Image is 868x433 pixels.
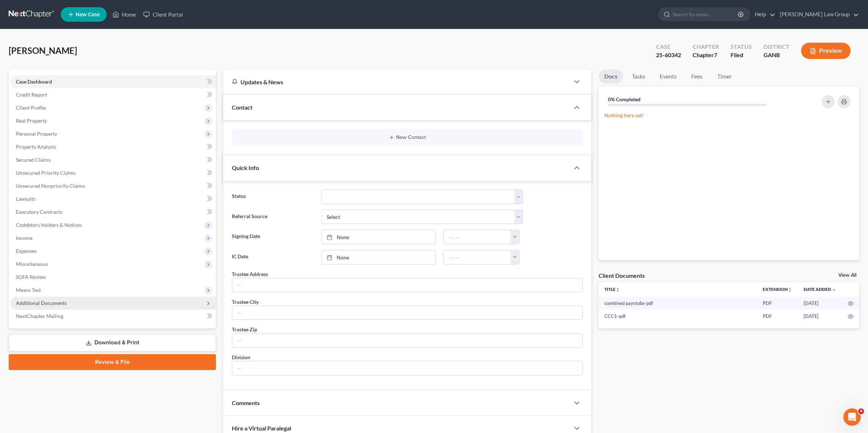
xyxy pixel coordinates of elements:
span: Personal Property [16,131,57,137]
td: PDF [757,297,798,310]
i: expand_more [832,288,836,292]
div: GANB [763,51,790,59]
label: Status [228,190,318,204]
a: Docs [599,69,623,84]
input: -- [232,361,582,375]
td: [DATE] [798,297,842,310]
div: Case [656,43,681,51]
a: None [322,250,435,264]
div: 25-60342 [656,51,681,59]
span: 7 [714,51,717,58]
a: Unsecured Nonpriority Claims [10,179,216,192]
span: Hire a Virtual Paralegal [232,425,291,432]
input: Search by name... [673,8,739,21]
a: Titleunfold_more [604,286,620,292]
button: Preview [801,43,851,59]
div: Trustee City [232,298,259,306]
button: New Contact [238,135,577,140]
a: Credit Report [10,88,216,101]
label: Signing Date [228,230,318,244]
a: Lawsuits [10,192,216,205]
i: unfold_more [788,288,792,292]
a: Property Analysis [10,140,216,153]
span: Income [16,235,33,241]
div: Division [232,353,250,361]
span: Means Test [16,287,41,293]
a: Tasks [626,69,651,84]
a: Timer [711,69,737,84]
span: Quick Info [232,164,259,171]
i: unfold_more [616,288,620,292]
span: Unsecured Priority Claims [16,170,76,176]
div: Client Documents [599,272,645,279]
span: Credit Report [16,92,47,98]
span: Comments [232,399,260,406]
span: Unsecured Nonpriority Claims [16,183,85,189]
a: Case Dashboard [10,75,216,88]
span: Miscellaneous [16,261,48,267]
span: SOFA Review [16,274,46,280]
div: District [763,43,790,51]
div: Trustee Zip [232,326,257,333]
td: PDF [757,310,798,323]
strong: 0% Completed [608,96,641,102]
label: IC Date [228,250,318,264]
a: SOFA Review [10,271,216,284]
div: Status [731,43,752,51]
span: 4 [858,408,864,414]
div: Trustee Address [232,270,268,278]
span: New Case [76,12,100,17]
input: -- [232,306,582,320]
span: Client Profile [16,105,46,111]
div: Updates & News [232,78,561,86]
span: Expenses [16,248,37,254]
div: Chapter [693,51,719,59]
a: Executory Contracts [10,205,216,218]
td: CCC1-pdf [599,310,757,323]
span: Executory Contracts [16,209,62,215]
a: Help [751,8,775,21]
a: Unsecured Priority Claims [10,166,216,179]
a: [PERSON_NAME] Law Group [776,8,859,21]
span: Secured Claims [16,157,51,163]
td: combined paystubs-pdf [599,297,757,310]
a: Events [654,69,682,84]
span: Codebtors Insiders & Notices [16,222,82,228]
a: Home [109,8,140,21]
td: [DATE] [798,310,842,323]
a: View All [838,273,856,278]
span: [PERSON_NAME] [9,45,77,56]
div: Chapter [693,43,719,51]
span: Case Dashboard [16,78,52,85]
a: Date Added expand_more [804,286,836,292]
div: Filed [731,51,752,59]
input: -- : -- [443,250,511,264]
label: Referral Source [228,210,318,224]
p: Nothing here yet! [604,112,854,119]
a: Extensionunfold_more [763,286,792,292]
a: None [322,230,435,244]
span: Additional Documents [16,300,67,306]
span: Real Property [16,118,47,124]
span: Lawsuits [16,196,35,202]
a: Client Portal [140,8,187,21]
a: NextChapter Mailing [10,310,216,323]
iframe: Intercom live chat [843,408,861,426]
span: Contact [232,104,252,111]
span: NextChapter Mailing [16,313,63,319]
input: -- [232,278,582,292]
input: -- [232,334,582,347]
input: -- : -- [443,230,511,244]
a: Secured Claims [10,153,216,166]
span: Property Analysis [16,144,56,150]
a: Fees [685,69,709,84]
a: Download & Print [9,334,216,351]
a: Review & File [9,354,216,370]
